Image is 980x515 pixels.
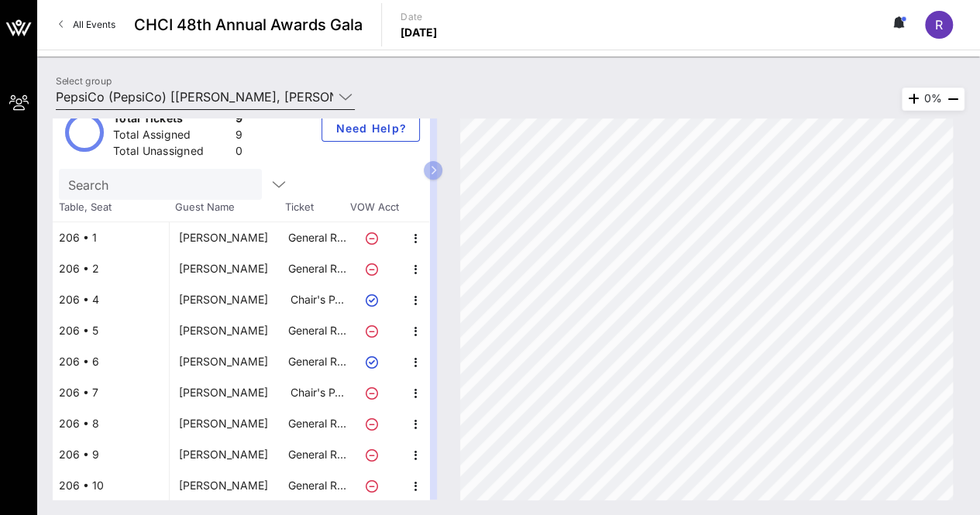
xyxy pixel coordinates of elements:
[53,284,169,315] div: 206 • 4
[236,127,242,146] div: 9
[322,114,420,142] button: Need Help?
[179,284,268,315] div: Deriece Harrington
[179,346,268,377] div: Stephanie Estrada
[401,9,438,25] p: Date
[53,346,169,377] div: 206 • 6
[53,439,169,470] div: 206 • 9
[286,284,348,315] p: Chair's P…
[286,222,348,253] p: General R…
[286,253,348,284] p: General R…
[56,75,112,87] label: Select group
[134,13,363,36] span: CHCI 48th Annual Awards Gala
[50,12,125,37] a: All Events
[286,408,348,439] p: General R…
[73,19,115,30] span: All Events
[925,11,953,39] div: R
[347,200,401,215] span: VOW Acct
[902,88,965,111] div: 0%
[53,315,169,346] div: 206 • 5
[286,377,348,408] p: Chair's P…
[236,143,242,163] div: 0
[179,377,268,408] div: Rafael Hurtado
[113,127,229,146] div: Total Assigned
[169,200,285,215] span: Guest Name
[179,408,268,439] div: Samantha Lozano
[53,470,169,501] div: 206 • 10
[53,377,169,408] div: 206 • 7
[113,111,229,130] div: Total Tickets
[53,200,169,215] span: Table, Seat
[285,200,347,215] span: Ticket
[179,439,268,470] div: Ryan Middleton
[179,222,268,253] div: Rebecca Acuna
[286,315,348,346] p: General R…
[179,253,268,284] div: Mara Candelaria Reardon
[335,122,407,135] span: Need Help?
[286,439,348,470] p: General R…
[935,17,943,33] span: R
[53,408,169,439] div: 206 • 8
[401,25,438,40] p: [DATE]
[113,143,229,163] div: Total Unassigned
[179,315,268,346] div: Pedro Montenegro
[286,470,348,501] p: General R…
[53,222,169,253] div: 206 • 1
[286,346,348,377] p: General R…
[179,470,268,501] div: Sarah Towles
[236,111,242,130] div: 9
[53,253,169,284] div: 206 • 2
